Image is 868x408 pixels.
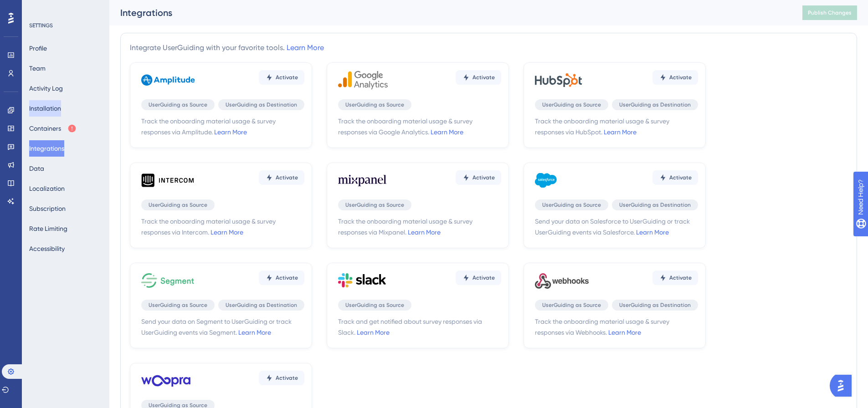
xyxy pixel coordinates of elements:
button: Rate Limiting [29,220,67,237]
span: Track the onboarding material usage & survey responses via Google Analytics. [338,116,501,138]
span: Track the onboarding material usage & survey responses via Webhooks. [535,316,698,338]
button: Activate [456,270,501,285]
button: Activate [652,70,698,85]
span: Track the onboarding material usage & survey responses via HubSpot. [535,116,698,138]
button: Accessibility [29,240,65,257]
span: Send your data on Segment to UserGuiding or track UserGuiding events via Segment. [141,316,304,338]
span: UserGuiding as Source [149,201,207,209]
span: UserGuiding as Source [542,201,601,209]
span: UserGuiding as Source [345,201,404,209]
iframe: UserGuiding AI Assistant Launcher [830,372,857,399]
span: UserGuiding as Source [149,301,207,309]
div: SETTINGS [29,22,103,29]
span: UserGuiding as Source [345,101,404,108]
div: Integrate UserGuiding with your favorite tools. [130,42,324,53]
button: Profile [29,40,47,56]
a: Learn More [238,329,271,336]
a: Learn More [214,128,247,136]
span: Activate [669,74,692,81]
button: Installation [29,100,61,117]
span: UserGuiding as Destination [226,101,297,108]
button: Subscription [29,200,66,217]
span: Track the onboarding material usage & survey responses via Amplitude. [141,116,304,138]
span: Activate [276,74,298,81]
a: Learn More [211,229,243,236]
span: Send your data on Salesforce to UserGuiding or track UserGuiding events via Salesforce. [535,216,698,238]
button: Data [29,160,44,177]
span: Need Help? [21,2,57,13]
span: Activate [669,174,692,181]
a: Learn More [408,229,441,236]
span: UserGuiding as Source [345,301,404,309]
a: Learn More [287,43,324,52]
span: Track and get notified about survey responses via Slack. [338,316,501,338]
button: Activate [259,170,304,185]
a: Learn More [604,128,637,136]
button: Activate [456,70,501,85]
span: Activate [276,374,298,382]
button: Containers [29,120,77,137]
span: Activate [473,174,495,181]
span: Activate [473,74,495,81]
span: UserGuiding as Source [542,301,601,309]
button: Localization [29,180,65,197]
button: Activate [259,371,304,385]
span: UserGuiding as Source [149,101,207,108]
span: UserGuiding as Destination [619,101,691,108]
span: Publish Changes [808,9,852,16]
button: Activate [259,270,304,285]
span: UserGuiding as Source [542,101,601,108]
span: Activate [276,174,298,181]
div: Integrations [120,6,780,19]
span: Activate [473,274,495,281]
span: Track the onboarding material usage & survey responses via Mixpanel. [338,216,501,238]
a: Learn More [608,329,641,336]
button: Activate [652,170,698,185]
a: Learn More [431,128,463,136]
button: Integrations [29,140,64,157]
span: UserGuiding as Destination [619,301,691,309]
span: Track the onboarding material usage & survey responses via Intercom. [141,216,304,238]
span: UserGuiding as Destination [619,201,691,209]
button: Activity Log [29,80,63,97]
a: Learn More [357,329,390,336]
button: Activate [259,70,304,85]
span: UserGuiding as Destination [226,301,297,309]
button: Activate [456,170,501,185]
span: Activate [276,274,298,281]
button: Team [29,60,46,76]
button: Publish Changes [802,5,857,20]
a: Learn More [636,229,669,236]
button: Activate [652,270,698,285]
span: Activate [669,274,692,281]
